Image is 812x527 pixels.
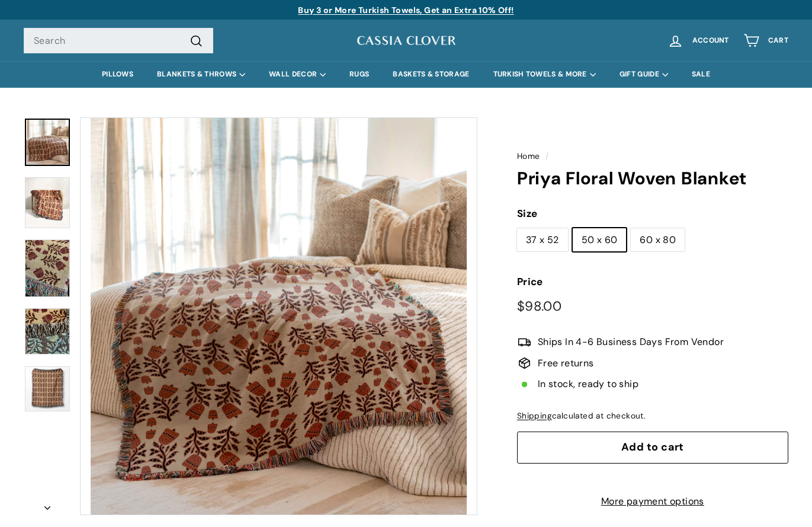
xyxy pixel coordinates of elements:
[482,61,608,88] summary: TURKISH TOWELS & MORE
[608,61,680,88] summary: GIFT GUIDE
[381,61,481,88] a: BASKETS & STORAGE
[538,356,594,371] span: Free returns
[517,274,788,290] label: Price
[25,119,70,166] a: Priya Floral Woven Blanket
[517,494,788,509] a: More payment options
[517,298,561,315] span: $98.00
[517,228,568,252] label: 37 x 52
[145,61,257,88] summary: BLANKETS & THROWS
[338,61,381,88] a: RUGS
[25,366,70,412] img: Priya Floral Woven Blanket
[298,5,513,15] a: Buy 3 or More Turkish Towels, Get an Extra 10% Off!
[517,410,788,423] div: calculated at checkout.
[25,308,70,355] a: Priya Floral Woven Blanket
[517,411,552,421] a: Shipping
[517,206,788,222] label: Size
[768,37,788,44] span: Cart
[90,61,145,88] a: PILLOWS
[24,494,71,515] button: Next
[25,177,70,228] img: Priya Floral Woven Blanket
[538,334,724,350] span: Ships In 4-6 Business Days From Vendor
[25,239,70,296] img: Priya Floral Woven Blanket
[660,23,736,58] a: Account
[517,150,788,163] nav: breadcrumbs
[736,23,795,58] a: Cart
[517,151,540,161] a: Home
[517,169,788,189] h1: Priya Floral Woven Blanket
[538,376,638,392] span: In stock, ready to ship
[680,61,722,88] a: SALE
[631,228,685,252] label: 60 x 80
[692,37,729,44] span: Account
[25,308,70,354] img: Priya Floral Woven Blanket
[573,228,627,252] label: 50 x 60
[543,151,551,161] span: /
[24,28,213,54] input: Search
[257,61,338,88] summary: WALL DECOR
[517,432,788,464] button: Add to cart
[621,440,684,454] span: Add to cart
